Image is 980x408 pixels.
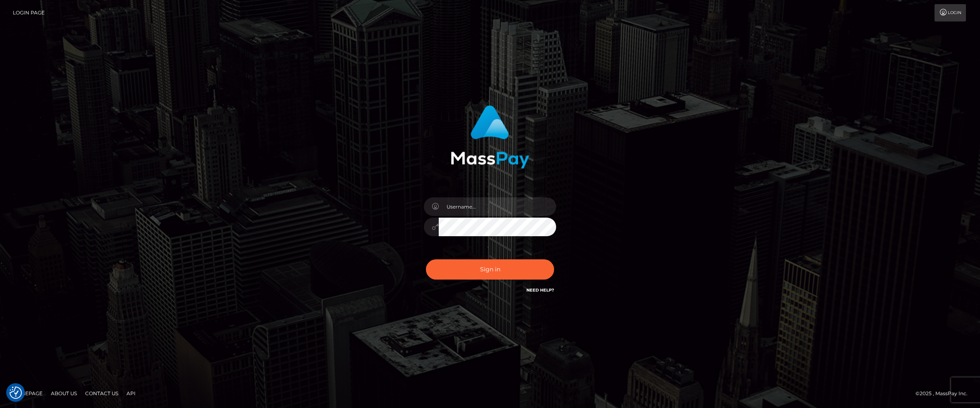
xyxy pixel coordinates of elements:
[526,287,554,293] a: Need Help?
[451,105,529,168] img: MassPay Login
[9,387,46,400] a: Homepage
[426,259,554,280] button: Sign in
[439,197,556,216] input: Username...
[915,389,974,398] div: © 2025 , MassPay Inc.
[123,387,139,400] a: API
[10,387,22,399] button: Consent Preferences
[13,4,45,21] a: Login Page
[48,387,80,400] a: About Us
[10,387,22,399] img: Revisit consent button
[935,4,966,21] a: Login
[82,387,122,400] a: Contact Us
